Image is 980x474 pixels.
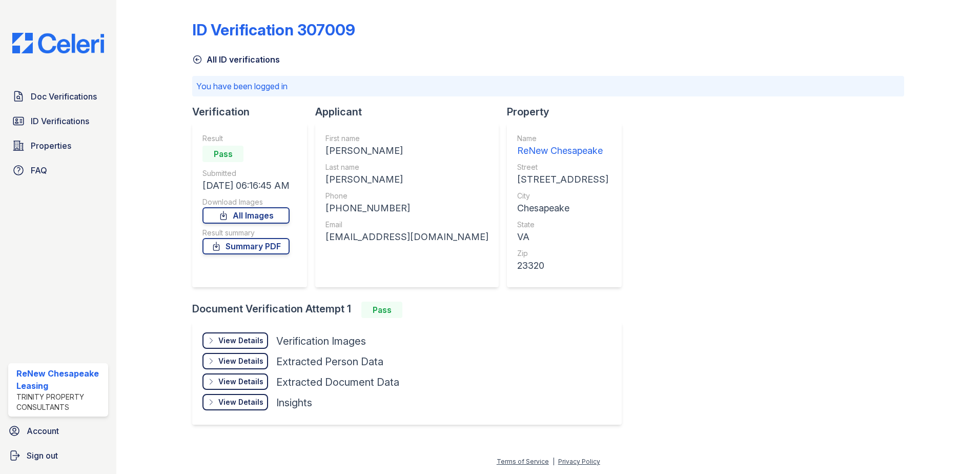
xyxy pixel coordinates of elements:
[192,105,315,119] div: Verification
[315,105,507,119] div: Applicant
[202,197,290,207] div: Download Images
[31,164,47,176] span: FAQ
[192,21,355,39] div: ID Verification 307009
[202,146,243,162] div: Pass
[31,140,71,152] span: Properties
[202,207,290,224] a: All Images
[4,445,112,466] a: Sign out
[517,133,608,158] a: Name ReNew Chesapeake
[361,302,402,318] div: Pass
[4,33,112,53] img: CE_Logo_Blue-a8612792a0a2168367f1c8372b55b34899dd931a85d93a1a3d3e32e68fde9ad4.png
[507,105,630,119] div: Property
[517,248,608,259] div: Zip
[16,392,104,412] div: Trinity Property Consultants
[202,133,290,144] div: Result
[553,458,555,465] div: |
[192,302,630,318] div: Document Verification Attempt 1
[325,144,488,158] div: [PERSON_NAME]
[325,172,488,187] div: [PERSON_NAME]
[325,220,488,230] div: Email
[27,425,59,437] span: Account
[8,111,108,131] a: ID Verifications
[517,191,608,201] div: City
[192,53,280,66] a: All ID verifications
[517,172,608,187] div: [STREET_ADDRESS]
[27,449,58,462] span: Sign out
[517,162,608,172] div: Street
[202,168,290,179] div: Submitted
[4,421,112,441] a: Account
[218,335,263,346] div: View Details
[31,90,97,103] span: Doc Verifications
[325,133,488,144] div: First name
[218,356,263,366] div: View Details
[325,230,488,244] div: [EMAIL_ADDRESS][DOMAIN_NAME]
[8,86,108,107] a: Doc Verifications
[8,160,108,181] a: FAQ
[196,80,900,92] p: You have been logged in
[517,133,608,144] div: Name
[202,238,290,254] a: Summary PDF
[325,201,488,215] div: [PHONE_NUMBER]
[8,135,108,156] a: Properties
[276,396,312,410] div: Insights
[276,354,383,369] div: Extracted Person Data
[517,201,608,215] div: Chesapeake
[517,220,608,230] div: State
[517,230,608,244] div: VA
[325,162,488,172] div: Last name
[202,179,290,193] div: [DATE] 06:16:45 AM
[517,144,608,158] div: ReNew Chesapeake
[325,191,488,201] div: Phone
[497,458,549,465] a: Terms of Service
[16,367,104,392] div: ReNew Chesapeake Leasing
[276,375,399,389] div: Extracted Document Data
[202,228,290,238] div: Result summary
[276,334,366,348] div: Verification Images
[517,259,608,273] div: 23320
[558,458,600,465] a: Privacy Policy
[218,397,263,407] div: View Details
[218,377,263,387] div: View Details
[31,115,89,127] span: ID Verifications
